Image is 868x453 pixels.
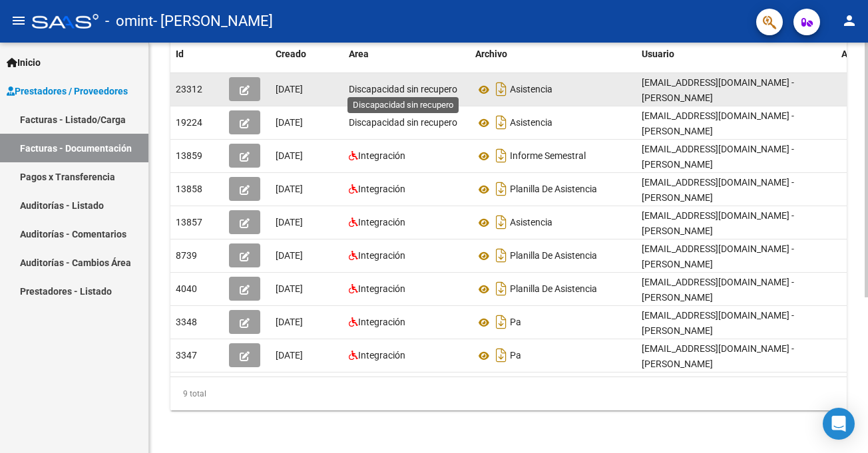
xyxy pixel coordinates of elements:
[358,184,405,194] span: Integración
[276,283,303,294] span: [DATE]
[176,49,184,59] span: Id
[349,49,369,59] span: Area
[276,150,303,161] span: [DATE]
[176,217,202,227] span: 13857
[642,277,794,303] span: [EMAIL_ADDRESS][DOMAIN_NAME] - [PERSON_NAME]
[642,144,794,170] span: [EMAIL_ADDRESS][DOMAIN_NAME] - [PERSON_NAME]
[358,217,405,227] span: Integración
[642,343,794,369] span: [EMAIL_ADDRESS][DOMAIN_NAME] - [PERSON_NAME]
[642,77,794,103] span: [EMAIL_ADDRESS][DOMAIN_NAME] - [PERSON_NAME]
[510,351,521,361] span: Pa
[170,377,847,410] div: 9 total
[642,49,674,59] span: Usuario
[7,55,41,70] span: Inicio
[493,278,510,299] i: Descargar documento
[105,7,153,36] span: - omint
[276,317,303,327] span: [DATE]
[510,317,521,328] span: Pa
[493,311,510,333] i: Descargar documento
[636,40,836,69] datatable-header-cell: Usuario
[358,150,405,161] span: Integración
[493,112,510,133] i: Descargar documento
[493,178,510,200] i: Descargar documento
[349,117,457,128] span: Discapacidad sin recupero
[358,283,405,294] span: Integración
[176,350,197,361] span: 3347
[343,40,470,69] datatable-header-cell: Area
[176,84,202,94] span: 23312
[276,350,303,361] span: [DATE]
[349,84,457,94] span: Discapacidad sin recupero
[642,177,794,203] span: [EMAIL_ADDRESS][DOMAIN_NAME] - [PERSON_NAME]
[510,284,597,295] span: Planilla De Asistencia
[176,250,197,261] span: 8739
[358,250,405,261] span: Integración
[493,212,510,233] i: Descargar documento
[642,110,794,136] span: [EMAIL_ADDRESS][DOMAIN_NAME] - [PERSON_NAME]
[276,184,303,194] span: [DATE]
[642,210,794,236] span: [EMAIL_ADDRESS][DOMAIN_NAME] - [PERSON_NAME]
[270,40,343,69] datatable-header-cell: Creado
[276,84,303,94] span: [DATE]
[358,350,405,361] span: Integración
[493,145,510,166] i: Descargar documento
[176,150,202,161] span: 13859
[7,84,128,98] span: Prestadores / Proveedores
[358,317,405,327] span: Integración
[276,250,303,261] span: [DATE]
[642,243,794,269] span: [EMAIL_ADDRESS][DOMAIN_NAME] - [PERSON_NAME]
[176,184,202,194] span: 13858
[11,13,27,29] mat-icon: menu
[510,118,552,128] span: Asistencia
[176,117,202,128] span: 19224
[823,408,855,440] div: Open Intercom Messenger
[493,245,510,266] i: Descargar documento
[510,151,586,162] span: Informe Semestral
[642,310,794,336] span: [EMAIL_ADDRESS][DOMAIN_NAME] - [PERSON_NAME]
[510,218,552,228] span: Asistencia
[153,7,273,36] span: - [PERSON_NAME]
[493,345,510,366] i: Descargar documento
[176,317,197,327] span: 3348
[176,283,197,294] span: 4040
[841,13,857,29] mat-icon: person
[276,117,303,128] span: [DATE]
[276,49,306,59] span: Creado
[510,251,597,261] span: Planilla De Asistencia
[470,40,636,69] datatable-header-cell: Archivo
[276,217,303,227] span: [DATE]
[475,49,507,59] span: Archivo
[510,184,597,195] span: Planilla De Asistencia
[493,78,510,100] i: Descargar documento
[170,40,224,69] datatable-header-cell: Id
[510,84,552,95] span: Asistencia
